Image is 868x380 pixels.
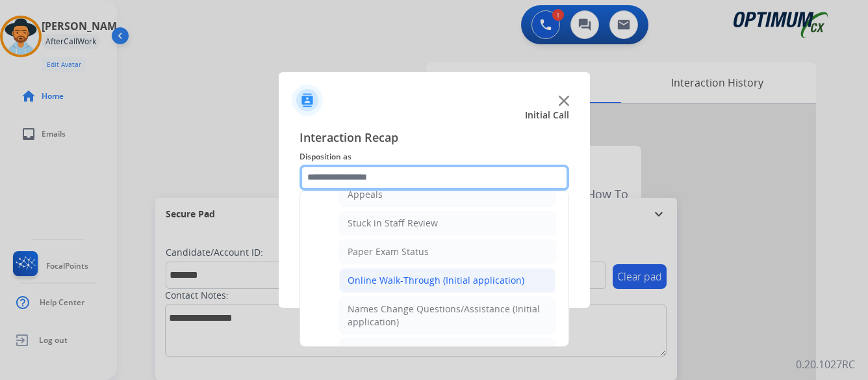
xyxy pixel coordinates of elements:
[300,128,569,149] span: Interaction Recap
[525,109,569,122] span: Initial Call
[348,217,438,230] div: Stuck in Staff Review
[348,303,547,329] div: Names Change Questions/Assistance (Initial application)
[348,245,429,258] div: Paper Exam Status
[348,274,524,287] div: Online Walk-Through (Initial application)
[348,344,502,357] div: Endorsement Number Not Working
[292,85,323,116] img: contactIcon
[796,357,855,372] p: 0.20.1027RC
[348,188,383,201] div: Appeals
[300,149,569,165] span: Disposition as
